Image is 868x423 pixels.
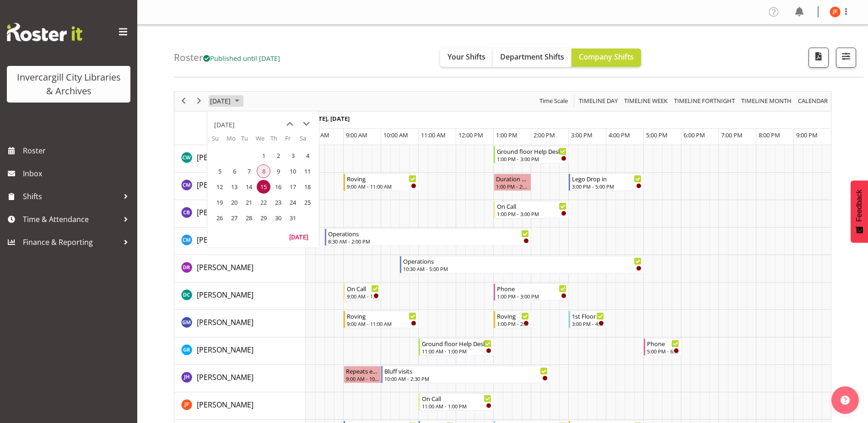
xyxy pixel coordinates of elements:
th: Su [212,134,226,148]
span: Monday, October 13, 2025 [227,180,241,194]
th: Th [270,134,285,148]
span: [PERSON_NAME] [197,372,253,382]
a: [PERSON_NAME] [197,207,253,218]
span: 3:00 PM [571,131,593,139]
td: Wednesday, October 15, 2025 [256,179,270,195]
div: October 15, 2025 [207,92,245,111]
button: Time Scale [538,95,570,107]
div: Lego Drop in [572,174,642,183]
span: [PERSON_NAME] [197,235,253,245]
span: 10:00 AM [383,131,408,139]
div: Chamique Mamolo"s event - Roving Begin From Wednesday, October 15, 2025 at 9:00:00 AM GMT+13:00 E... [344,174,419,191]
a: [PERSON_NAME] [197,262,253,273]
a: [PERSON_NAME] [197,372,253,383]
div: 10:30 AM - 5:00 PM [403,265,642,272]
span: Friday, October 3, 2025 [286,149,300,163]
button: Next [193,95,205,107]
div: 11:00 AM - 1:00 PM [422,402,491,410]
div: Grace Roscoe-Squires"s event - Phone Begin From Wednesday, October 15, 2025 at 5:00:00 PM GMT+13:... [644,338,681,356]
span: Timeline Month [740,95,793,107]
span: Timeline Week [623,95,669,107]
div: Operations [403,256,642,266]
span: Sunday, October 19, 2025 [213,195,226,209]
button: Feedback - Show survey [851,180,868,243]
div: Roving [347,174,416,183]
span: Wednesday, October 22, 2025 [257,195,270,209]
span: Your Shifts [447,52,485,62]
div: On Call [422,394,491,403]
div: Cindy Mulrooney"s event - Operations Begin From Wednesday, October 15, 2025 at 8:30:00 AM GMT+13:... [325,228,531,246]
span: [PERSON_NAME] [197,262,253,272]
span: Timeline Fortnight [673,95,736,107]
span: Tuesday, October 21, 2025 [242,195,256,209]
a: [PERSON_NAME] [197,317,253,328]
div: Jill Harpur"s event - Bluff visits Begin From Wednesday, October 15, 2025 at 10:00:00 AM GMT+13:0... [381,366,550,383]
span: calendar [797,95,829,107]
button: previous month [281,116,298,132]
button: Timeline Day [577,95,620,107]
div: 1:00 PM - 3:00 PM [497,210,566,217]
div: Ground floor Help Desk [422,339,491,348]
th: Tu [241,134,256,148]
span: Friday, October 24, 2025 [286,195,300,209]
div: Chamique Mamolo"s event - Duration 1 hours - Chamique Mamolo Begin From Wednesday, October 15, 20... [494,174,531,191]
div: title [214,116,235,134]
div: Chamique Mamolo"s event - Lego Drop in Begin From Wednesday, October 15, 2025 at 3:00:00 PM GMT+1... [569,174,644,191]
th: Sa [300,134,314,148]
div: Donald Cunningham"s event - On Call Begin From Wednesday, October 15, 2025 at 9:00:00 AM GMT+13:0... [344,283,381,301]
span: [PERSON_NAME] [197,345,253,355]
td: Grace Roscoe-Squires resource [174,337,306,365]
td: Debra Robinson resource [174,255,306,282]
span: Finance & Reporting [23,235,119,249]
span: 2:00 PM [534,131,555,139]
td: Chris Broad resource [174,200,306,228]
div: Gabriel McKay Smith"s event - Roving Begin From Wednesday, October 15, 2025 at 1:00:00 PM GMT+13:... [494,311,531,328]
span: 7:00 PM [721,131,743,139]
span: 1:00 PM [496,131,518,139]
span: Wednesday, October 29, 2025 [257,211,270,225]
span: Sunday, October 5, 2025 [213,164,226,178]
div: Donald Cunningham"s event - Phone Begin From Wednesday, October 15, 2025 at 1:00:00 PM GMT+13:00 ... [494,283,569,301]
button: Your Shifts [440,49,493,67]
button: next month [298,116,314,132]
div: Gabriel McKay Smith"s event - Roving Begin From Wednesday, October 15, 2025 at 9:00:00 AM GMT+13:... [344,311,419,328]
span: Thursday, October 2, 2025 [271,149,285,163]
button: Company Shifts [571,49,641,67]
div: Repeats every [DATE] - [PERSON_NAME] [346,366,379,375]
div: 1:00 PM - 3:00 PM [497,155,566,163]
div: Jill Harpur"s event - Repeats every wednesday - Jill Harpur Begin From Wednesday, October 15, 202... [344,366,381,383]
button: Month [797,95,830,107]
img: help-xxl-2.png [841,396,850,405]
span: Feedback [855,190,863,222]
span: Monday, October 20, 2025 [227,195,241,209]
div: Duration 1 hours - [PERSON_NAME] [496,174,529,183]
div: Roving [497,311,529,320]
span: 11:00 AM [421,131,446,139]
span: Thursday, October 16, 2025 [271,180,285,194]
span: 6:00 PM [684,131,705,139]
span: 9:00 PM [796,131,818,139]
td: Chamique Mamolo resource [174,173,306,200]
td: Donald Cunningham resource [174,282,306,310]
div: Ground floor Help Desk [497,146,566,156]
div: Phone [497,284,566,293]
div: 5:00 PM - 6:00 PM [647,347,679,355]
span: [PERSON_NAME] [197,290,253,300]
button: Today [283,230,314,243]
div: 1st Floor Desk [572,311,604,320]
span: Timeline Day [578,95,619,107]
div: Roving [347,311,416,320]
span: Shifts [23,190,119,203]
div: On Call [497,201,566,211]
button: October 2025 [209,95,243,107]
div: Joanne Forbes"s event - On Call Begin From Wednesday, October 15, 2025 at 11:00:00 AM GMT+13:00 E... [419,393,494,411]
div: 9:00 AM - 10:00 AM [346,375,379,382]
th: Mo [226,134,241,148]
span: Tuesday, October 14, 2025 [242,180,256,194]
span: Time & Attendance [23,212,119,226]
span: Wednesday, October 15, 2025 [257,180,270,194]
button: Fortnight [673,95,737,107]
a: [PERSON_NAME] [197,344,253,355]
a: [PERSON_NAME] [197,399,253,410]
span: Friday, October 10, 2025 [286,164,300,178]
